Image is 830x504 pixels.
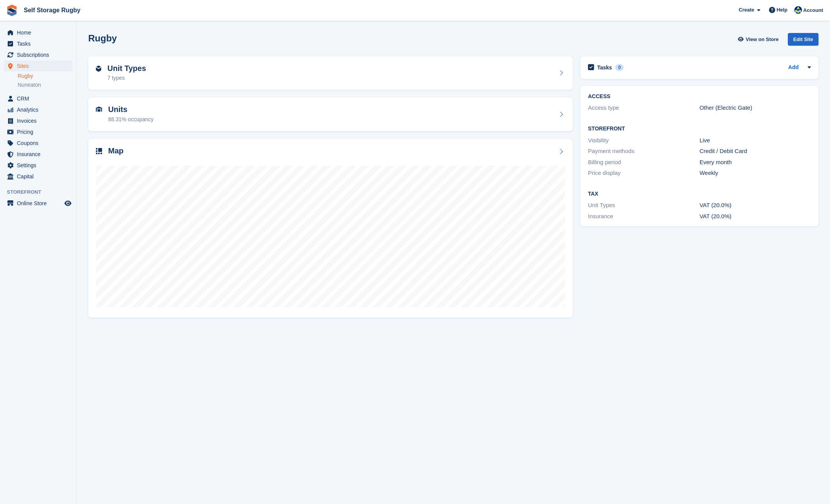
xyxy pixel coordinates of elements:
[4,149,72,160] a: menu
[588,136,700,145] div: Visibility
[700,158,811,167] div: Every month
[777,6,787,14] span: Help
[597,64,612,71] h2: Tasks
[96,66,101,72] img: unit-type-icn-2b2737a686de81e16bb02015468b77c625bbabd49415b5ef34ead5e3b44a266d.svg
[17,49,63,60] span: Subscriptions
[17,61,63,71] span: Sites
[17,115,63,126] span: Invoices
[18,81,72,89] a: Nuneaton
[107,74,146,82] div: 7 types
[700,201,811,210] div: VAT (20.0%)
[108,105,153,114] h2: Units
[588,126,811,132] h2: Storefront
[4,38,72,49] a: menu
[4,198,72,209] a: menu
[88,56,573,90] a: Unit Types 7 types
[4,49,72,60] a: menu
[4,61,72,71] a: menu
[96,107,102,112] img: unit-icn-7be61d7bf1b0ce9d3e12c5938cc71ed9869f7b940bace4675aadf7bd6d80202e.svg
[107,64,146,73] h2: Unit Types
[700,136,811,145] div: Live
[108,115,153,124] div: 88.31% occupancy
[588,94,811,100] h2: ACCESS
[4,27,72,38] a: menu
[17,38,63,49] span: Tasks
[88,139,573,318] a: Map
[17,138,63,148] span: Coupons
[737,33,782,46] a: View on Store
[615,64,624,71] div: 0
[17,127,63,137] span: Pricing
[746,36,779,43] span: View on Store
[588,201,700,210] div: Unit Types
[4,104,72,115] a: menu
[96,148,102,154] img: map-icn-33ee37083ee616e46c38cad1a60f524a97daa1e2b2c8c0bc3eb3415660979fc1.svg
[588,191,811,197] h2: Tax
[4,160,72,171] a: menu
[788,33,818,49] a: Edit Site
[4,171,72,182] a: menu
[700,212,811,221] div: VAT (20.0%)
[21,4,84,16] a: Self Storage Rugby
[788,63,799,72] a: Add
[588,169,700,178] div: Price display
[588,212,700,221] div: Insurance
[17,160,63,171] span: Settings
[739,6,754,14] span: Create
[6,5,18,16] img: stora-icon-8386f47178a22dfd0bd8f6a31ec36ba5ce8667c1dd55bd0f319d3a0aa187defe.svg
[17,93,63,104] span: CRM
[4,127,72,137] a: menu
[588,104,700,112] div: Access type
[17,149,63,160] span: Insurance
[803,7,823,14] span: Account
[4,115,72,126] a: menu
[17,27,63,38] span: Home
[17,171,63,182] span: Capital
[18,72,72,80] a: Rugby
[17,104,63,115] span: Analytics
[788,33,818,46] div: Edit Site
[588,158,700,167] div: Billing period
[88,33,117,43] h2: Rugby
[17,198,63,209] span: Online Store
[108,147,124,155] h2: Map
[4,93,72,104] a: menu
[4,138,72,148] a: menu
[700,104,811,112] div: Other (Electric Gate)
[700,169,811,178] div: Weekly
[63,199,72,208] a: Preview store
[794,6,802,14] img: Richard Palmer
[700,147,811,156] div: Credit / Debit Card
[88,97,573,131] a: Units 88.31% occupancy
[7,188,76,196] span: Storefront
[588,147,700,156] div: Payment methods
